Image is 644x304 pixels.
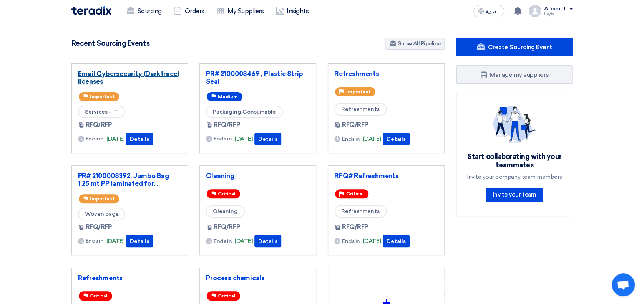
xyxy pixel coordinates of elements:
[486,188,543,202] a: Invite your team
[363,237,381,246] span: [DATE]
[106,135,124,144] span: [DATE]
[342,237,360,245] span: Ends in
[78,274,182,282] a: Refreshments
[254,133,281,145] button: Details
[86,237,104,245] span: Ends in
[473,5,504,17] button: العربية
[218,191,236,197] span: Critical
[363,135,381,144] span: [DATE]
[486,9,500,14] span: العربية
[342,223,368,232] span: RFQ/RFP
[342,135,360,143] span: Ends in
[78,172,182,187] a: PR# 2100008392, Jumbo Bag 1.25 mt PP laminated for...
[211,3,270,20] a: My Suppliers
[342,121,368,130] span: RFQ/RFP
[106,237,124,246] span: [DATE]
[235,237,253,246] span: [DATE]
[214,223,240,232] span: RFQ/RFP
[86,223,112,232] span: RFQ/RFP
[78,70,182,85] a: Email Cybersecurity (Darktrace) licenses
[71,39,149,48] h4: Recent Sourcing Events
[90,94,115,99] span: Important
[168,3,211,20] a: Orders
[121,3,168,20] a: Sourcing
[206,205,245,218] span: Cleaning
[206,70,310,85] a: PR# 2100008469 , Plastic Strip Seal
[90,293,108,299] span: Critical
[86,121,112,130] span: RFQ/RFP
[78,208,125,220] span: Woven bags
[456,65,573,84] a: Manage my suppliers
[334,70,438,78] a: Refreshments
[383,133,410,145] button: Details
[71,6,111,15] img: Teradix logo
[78,106,125,118] span: Services - IT
[544,6,566,12] div: Account
[466,173,563,180] div: Invite your company team members
[544,12,573,16] div: Layla
[270,3,315,20] a: Insights
[86,135,104,143] span: Ends in
[214,121,240,130] span: RFQ/RFP
[235,135,253,144] span: [DATE]
[493,106,536,143] img: invite_your_team.svg
[529,5,541,17] img: profile_test.png
[218,94,238,99] span: Medium
[214,237,232,245] span: Ends in
[206,106,283,118] span: Packaging Consumable
[90,196,115,202] span: Important
[218,293,236,299] span: Critical
[346,89,371,94] span: Important
[383,235,410,247] button: Details
[466,152,563,170] div: Start collaborating with your teammates
[214,135,232,143] span: Ends in
[126,133,153,145] button: Details
[126,235,153,247] button: Details
[334,172,438,180] a: RFQ# Refreshments
[206,172,310,180] a: Cleaning
[488,43,552,51] span: Create Sourcing Event
[254,235,281,247] button: Details
[334,103,387,116] span: Refreshments
[334,205,387,218] span: Refreshments
[206,274,310,282] a: Process chemicals
[385,38,445,50] a: Show All Pipeline
[612,273,635,296] div: Open chat
[346,191,364,197] span: Critical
